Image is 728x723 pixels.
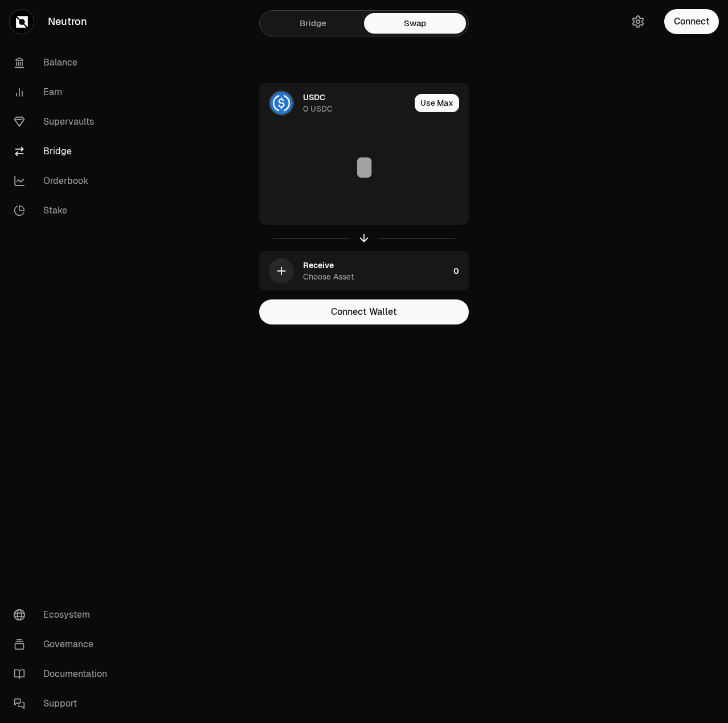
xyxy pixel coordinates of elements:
[5,166,123,196] a: Orderbook
[364,13,466,34] a: Swap
[664,9,719,34] button: Connect
[270,92,293,114] img: USDC Logo
[415,94,459,112] button: Use Max
[5,630,123,659] a: Governance
[303,103,333,114] div: 0 USDC
[303,260,334,271] div: Receive
[260,252,449,290] div: ReceiveChoose Asset
[262,13,364,34] a: Bridge
[5,77,123,107] a: Earn
[5,600,123,630] a: Ecosystem
[5,137,123,166] a: Bridge
[303,271,354,282] div: Choose Asset
[453,252,468,290] div: 0
[5,659,123,689] a: Documentation
[260,252,468,290] button: ReceiveChoose Asset0
[5,196,123,225] a: Stake
[259,299,469,324] button: Connect Wallet
[5,689,123,718] a: Support
[260,84,410,122] div: USDC LogoUSDC0 USDC
[5,107,123,137] a: Supervaults
[303,92,325,103] div: USDC
[5,48,123,77] a: Balance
